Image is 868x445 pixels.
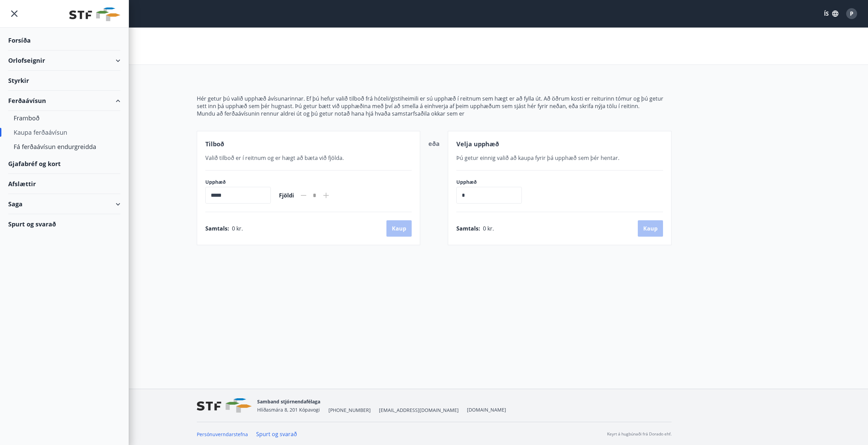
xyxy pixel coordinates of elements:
span: Samtals : [456,225,480,232]
span: Fjöldi [279,192,294,199]
button: menu [8,8,20,20]
button: P [843,5,860,22]
div: Gjafabréf og kort [8,154,120,174]
span: eða [428,139,440,148]
a: Spurt og svarað [256,430,297,438]
span: Tilboð [205,140,224,148]
p: Mundu að ferðaávísunin rennur aldrei út og þú getur notað hana hjá hvaða samstarfsaðila okkar sem er [197,110,672,117]
div: Kaupa ferðaávísun [14,125,115,139]
div: Styrkir [8,71,120,91]
span: [EMAIL_ADDRESS][DOMAIN_NAME] [379,407,459,414]
img: vjCaq2fThgY3EUYqSgpjEiBg6WP39ov69hlhuPVN.png [197,398,252,413]
div: Spurt og svarað [8,214,120,234]
span: Samband stjórnendafélaga [257,398,320,405]
img: union_logo [69,8,120,21]
p: Keyrt á hugbúnaði frá Dorado ehf. [607,431,672,437]
button: ÍS [820,8,842,20]
span: Hlíðasmára 8, 201 Kópavogi [257,406,320,413]
span: 0 kr. [232,225,243,232]
span: 0 kr. [483,225,494,232]
div: Saga [8,194,120,214]
div: Framboð [14,111,115,125]
div: Afslættir [8,174,120,194]
label: Upphæð [456,179,529,186]
span: Valið tilboð er í reitnum og er hægt að bæta við fjölda. [205,154,344,162]
span: Velja upphæð [456,140,499,148]
a: [DOMAIN_NAME] [467,406,506,413]
div: Orlofseignir [8,50,120,71]
span: Þú getur einnig valið að kaupa fyrir þá upphæð sem þér hentar. [456,154,619,162]
div: Forsíða [8,30,120,50]
span: P [850,10,853,17]
label: Upphæð [205,179,271,186]
div: Fá ferðaávísun endurgreidda [14,139,115,154]
span: [PHONE_NUMBER] [328,407,371,414]
p: Hér getur þú valið upphæð ávísunarinnar. Ef þú hefur valið tilboð frá hóteli/gistiheimili er sú u... [197,95,672,110]
a: Persónuverndarstefna [197,431,248,437]
div: Ferðaávísun [8,91,120,111]
span: Samtals : [205,225,229,232]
